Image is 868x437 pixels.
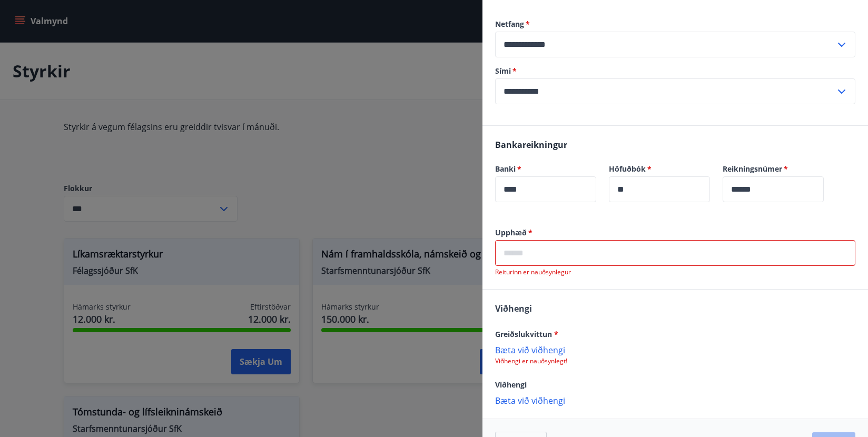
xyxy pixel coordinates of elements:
span: Viðhengi [495,380,527,390]
label: Sími [495,66,855,76]
label: Netfang [495,19,855,29]
span: Greiðslukvittun [495,329,558,339]
label: Banki [495,164,596,174]
p: Reiturinn er nauðsynlegur [495,268,855,276]
p: Bæta við viðhengi [495,344,855,355]
span: Bankareikningur [495,139,567,151]
label: Upphæð [495,227,855,238]
label: Höfuðbók [609,164,710,174]
p: Bæta við viðhengi [495,395,855,405]
div: Upphæð [495,240,855,266]
p: Viðhengi er nauðsynlegt! [495,357,855,365]
label: Reikningsnúmer [723,164,824,174]
span: Viðhengi [495,303,532,314]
